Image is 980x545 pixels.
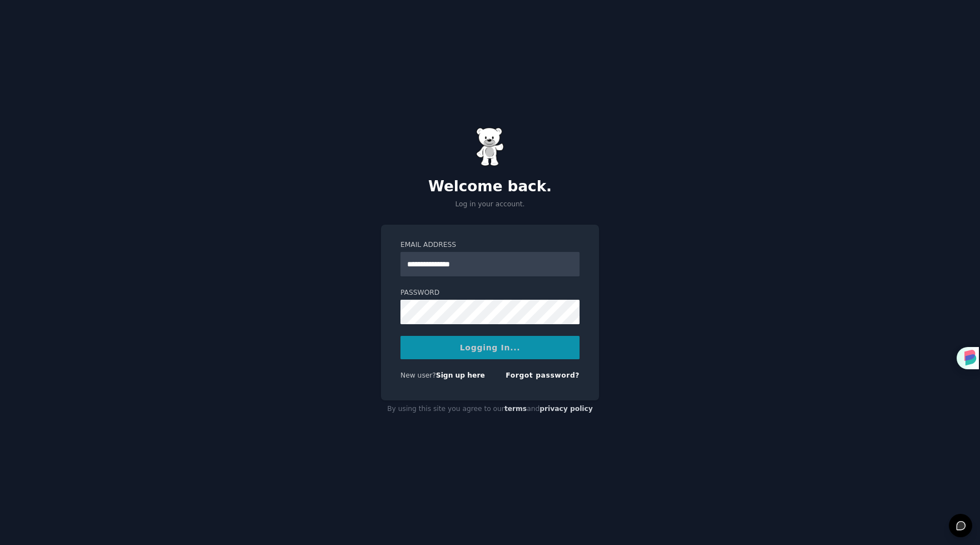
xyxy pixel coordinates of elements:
[476,127,504,166] img: Gummy Bear
[504,405,527,413] a: terms
[381,400,599,418] div: By using this site you agree to our and
[436,371,485,379] a: Sign up here
[400,371,436,379] span: New user?
[381,200,599,210] p: Log in your account.
[381,178,599,196] h2: Welcome back.
[400,288,580,298] label: Password
[400,240,580,250] label: Email Address
[506,371,580,379] a: Forgot password?
[540,405,593,413] a: privacy policy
